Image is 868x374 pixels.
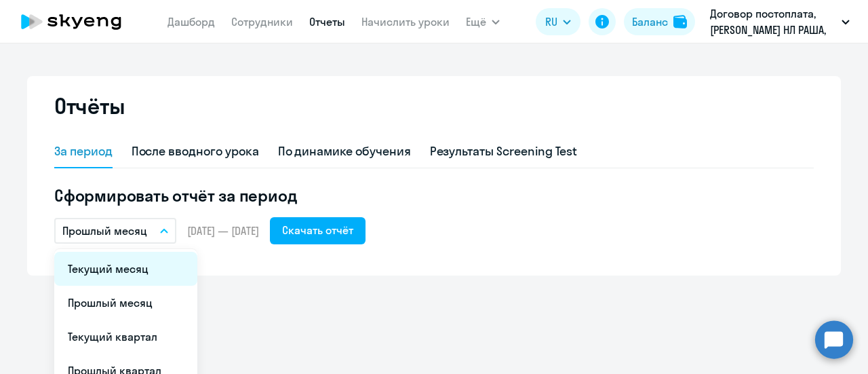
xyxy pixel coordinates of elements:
[270,217,366,244] button: Скачать отчёт
[430,143,578,160] div: Результаты Screening Test
[466,14,486,30] span: Ещё
[187,223,259,238] span: [DATE] — [DATE]
[282,222,353,238] div: Скачать отчёт
[703,5,856,38] button: Договор постоплата, [PERSON_NAME] НЛ РАША, ООО
[632,14,668,30] div: Баланс
[545,14,557,30] span: RU
[132,143,259,160] div: После вводного урока
[361,15,450,29] a: Начислить уроки
[309,15,345,29] a: Отчеты
[54,218,176,244] button: Прошлый месяц
[54,92,125,119] h2: Отчёты
[54,185,814,206] h5: Сформировать отчёт за период
[54,143,113,160] div: За период
[62,223,147,239] p: Прошлый месяц
[624,8,695,35] button: Балансbalance
[167,15,215,29] a: Дашборд
[710,5,836,38] p: Договор постоплата, [PERSON_NAME] НЛ РАША, ООО
[278,143,411,160] div: По динамике обучения
[673,15,687,29] img: balance
[466,8,500,35] button: Ещё
[231,15,293,29] a: Сотрудники
[536,8,580,35] button: RU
